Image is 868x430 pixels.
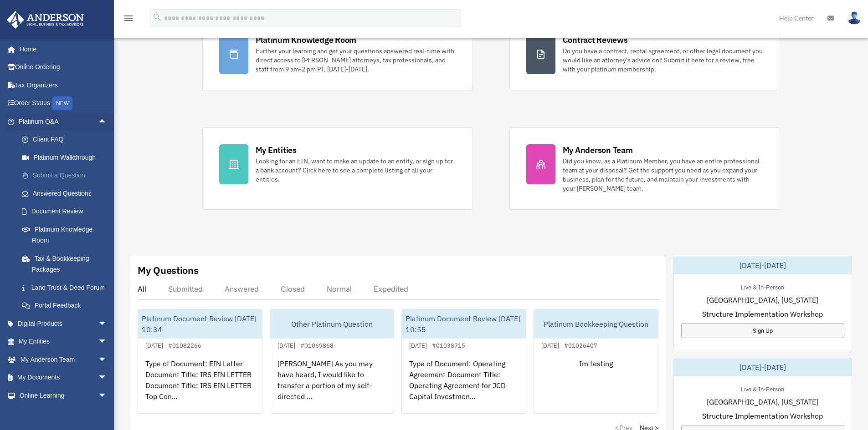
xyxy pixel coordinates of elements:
[13,278,121,297] a: Land Trust & Deed Forum
[138,263,199,277] div: My Questions
[98,314,116,333] span: arrow_drop_down
[270,309,395,414] a: Other Platinum Question[DATE] - #01069868[PERSON_NAME] As you may have heard, I would like to tra...
[563,144,633,156] div: My Anderson Team
[13,249,121,278] a: Tax & Bookkeeping Packages
[98,369,116,387] span: arrow_drop_down
[6,40,116,58] a: Home
[138,351,262,422] div: Type of Document: EIN Letter Document Title: IRS EIN LETTER Document Title: IRS EIN LETTER Top Co...
[702,410,823,421] span: Structure Implementation Workshop
[402,309,526,339] div: Platinum Document Review [DATE] 10:55
[534,340,605,349] div: [DATE] - #01026407
[123,16,134,24] a: menu
[4,11,87,29] img: Anderson Advisors Platinum Portal
[13,202,121,221] a: Document Review
[152,12,162,22] i: search
[563,46,763,74] div: Do you have a contract, rental agreement, or other legal document you would like an attorney's ad...
[6,386,121,405] a: Online Learningarrow_drop_down
[13,297,121,315] a: Portal Feedback
[509,17,780,91] a: Contract Reviews Do you have a contract, rental agreement, or other legal document you would like...
[138,309,262,339] div: Platinum Document Review [DATE] 10:34
[6,314,121,333] a: Digital Productsarrow_drop_down
[674,256,852,274] div: [DATE]-[DATE]
[707,294,818,305] span: [GEOGRAPHIC_DATA], [US_STATE]
[256,34,357,46] div: Platinum Knowledge Room
[168,284,203,293] div: Submitted
[702,309,823,319] span: Structure Implementation Workshop
[6,112,121,131] a: Platinum Q&Aarrow_drop_up
[225,284,259,293] div: Answered
[281,284,305,293] div: Closed
[13,167,121,185] a: Submit a Question
[202,17,473,91] a: Platinum Knowledge Room Further your learning and get your questions answered real-time with dire...
[563,34,628,46] div: Contract Reviews
[509,127,780,210] a: My Anderson Team Did you know, as a Platinum Member, you have an entire professional team at your...
[674,358,852,376] div: [DATE]-[DATE]
[734,282,791,291] div: Live & In-Person
[13,184,121,202] a: Answered Questions
[6,369,121,387] a: My Documentsarrow_drop_down
[534,309,658,339] div: Platinum Bookkeeping Question
[402,340,473,349] div: [DATE] - #01038715
[98,386,116,405] span: arrow_drop_down
[6,76,121,94] a: Tax Organizers
[138,284,146,293] div: All
[98,350,116,369] span: arrow_drop_down
[563,157,763,193] div: Did you know, as a Platinum Member, you have an entire professional team at your disposal? Get th...
[707,396,818,407] span: [GEOGRAPHIC_DATA], [US_STATE]
[98,333,116,351] span: arrow_drop_down
[270,351,394,422] div: [PERSON_NAME] As you may have heard, I would like to transfer a portion of my self-directed ...
[123,13,134,24] i: menu
[6,333,121,351] a: My Entitiesarrow_drop_down
[52,96,72,110] div: NEW
[534,309,658,414] a: Platinum Bookkeeping Question[DATE] - #01026407Im testing
[13,131,121,149] a: Client FAQ
[270,309,394,339] div: Other Platinum Question
[13,148,121,167] a: Platinum Walkthrough
[6,94,121,113] a: Order StatusNEW
[327,284,352,293] div: Normal
[13,220,121,249] a: Platinum Knowledge Room
[256,46,456,74] div: Further your learning and get your questions answered real-time with direct access to [PERSON_NAM...
[374,284,408,293] div: Expedited
[401,309,526,414] a: Platinum Document Review [DATE] 10:55[DATE] - #01038715Type of Document: Operating Agreement Docu...
[6,58,121,76] a: Online Ordering
[256,144,297,156] div: My Entities
[402,351,526,422] div: Type of Document: Operating Agreement Document Title: Operating Agreement for JCD Capital Investm...
[138,309,262,414] a: Platinum Document Review [DATE] 10:34[DATE] - #01082266Type of Document: EIN Letter Document Titl...
[270,340,341,349] div: [DATE] - #01069868
[681,323,844,338] a: Sign Up
[98,112,116,131] span: arrow_drop_up
[256,157,456,184] div: Looking for an EIN, want to make an update to an entity, or sign up for a bank account? Click her...
[202,127,473,210] a: My Entities Looking for an EIN, want to make an update to an entity, or sign up for a bank accoun...
[534,351,658,422] div: Im testing
[734,384,791,393] div: Live & In-Person
[138,340,209,349] div: [DATE] - #01082266
[847,11,861,25] img: User Pic
[6,350,121,369] a: My Anderson Teamarrow_drop_down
